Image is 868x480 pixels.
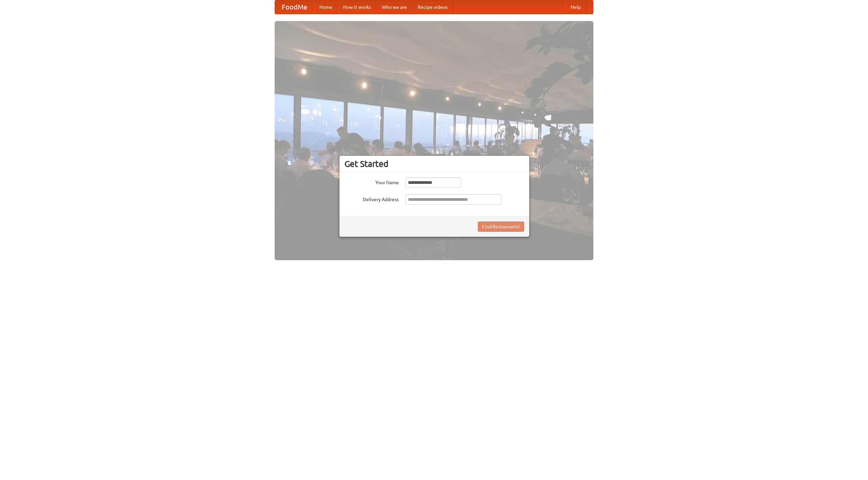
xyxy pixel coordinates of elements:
h3: Get Started [344,159,524,169]
button: Find Restaurants! [478,222,524,232]
label: Your Name [344,177,399,186]
a: Recipe videos [412,0,453,14]
a: FoodMe [275,0,314,14]
label: Delivery Address [344,194,399,203]
a: How it works [338,0,376,14]
a: Who we are [376,0,412,14]
a: Help [565,0,586,14]
a: Home [314,0,338,14]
